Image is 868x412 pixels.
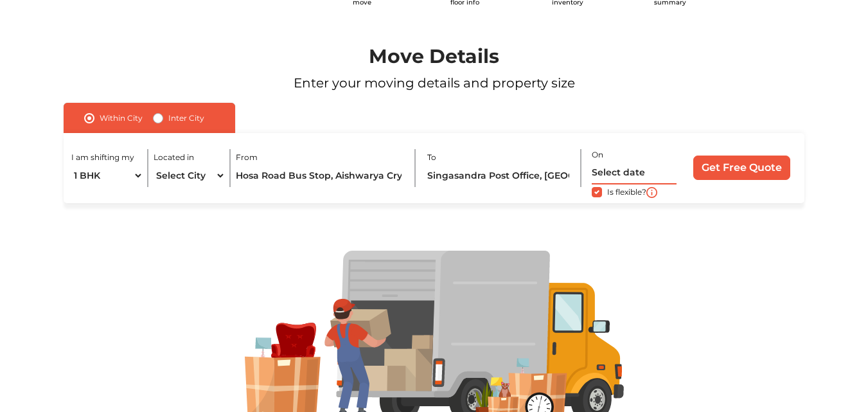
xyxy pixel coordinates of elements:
label: Located in [154,152,194,163]
label: Within City [100,111,143,126]
label: From [236,152,258,163]
label: Is flexible? [607,184,646,198]
input: Get Free Quote [693,156,790,180]
input: Select date [592,162,677,184]
label: On [592,149,603,161]
input: Locality [427,165,572,187]
label: Inter City [168,111,204,126]
label: I am shifting my [71,152,134,163]
label: To [427,152,436,163]
img: i [646,187,657,198]
h1: Move Details [35,45,833,68]
p: Enter your moving details and property size [35,73,833,93]
input: Locality [236,165,405,187]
